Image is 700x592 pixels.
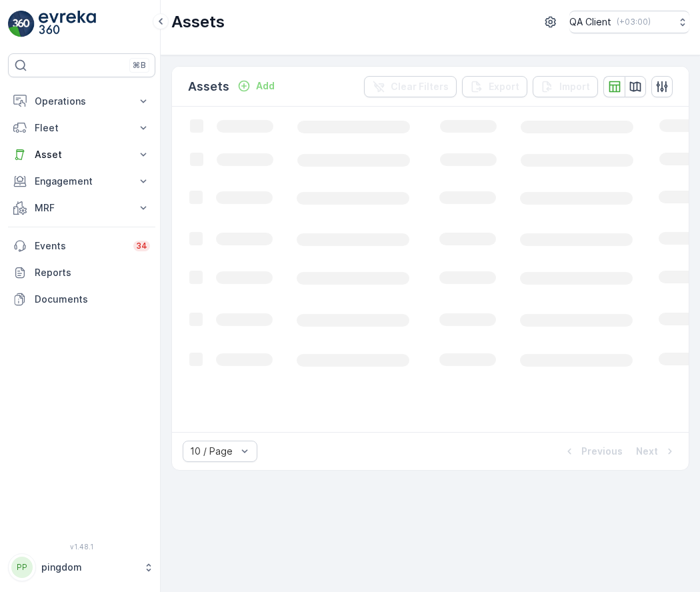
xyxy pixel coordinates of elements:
[489,80,519,93] p: Export
[559,80,590,93] p: Import
[581,445,623,458] p: Previous
[11,557,33,578] div: PP
[41,561,137,574] p: pingdom
[8,195,155,221] button: MRF
[561,443,624,459] button: Previous
[171,11,225,33] p: Assets
[8,168,155,195] button: Engagement
[636,445,658,458] p: Next
[8,553,155,581] button: PPpingdom
[35,293,150,306] p: Documents
[533,76,598,97] button: Import
[8,286,155,313] a: Documents
[8,88,155,115] button: Operations
[8,11,35,37] img: logo
[8,115,155,141] button: Fleet
[8,259,155,286] a: Reports
[35,121,129,135] p: Fleet
[8,543,155,551] span: v 1.48.1
[391,80,449,93] p: Clear Filters
[35,266,150,279] p: Reports
[635,443,678,459] button: Next
[35,201,129,215] p: MRF
[364,76,457,97] button: Clear Filters
[35,95,129,108] p: Operations
[188,77,229,96] p: Assets
[256,79,275,93] p: Add
[133,60,146,71] p: ⌘B
[232,78,280,94] button: Add
[39,11,96,37] img: logo_light-DOdMpM7g.png
[462,76,527,97] button: Export
[35,175,129,188] p: Engagement
[136,241,147,251] p: 34
[8,141,155,168] button: Asset
[617,17,651,27] p: ( +03:00 )
[35,239,125,253] p: Events
[569,15,611,29] p: QA Client
[8,233,155,259] a: Events34
[35,148,129,161] p: Asset
[569,11,689,33] button: QA Client(+03:00)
